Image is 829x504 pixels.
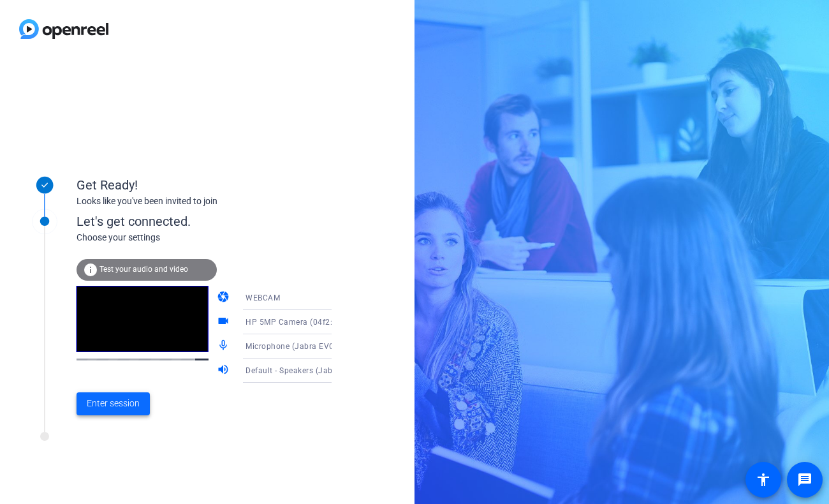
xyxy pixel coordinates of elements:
[756,472,771,487] mat-icon: accessibility
[246,293,280,302] span: WEBCAM
[217,339,232,354] mat-icon: mic_none
[246,365,441,375] span: Default - Speakers (Jabra EVOLVE 30 II) (0b0e:0315)
[77,392,150,415] button: Enter session
[797,472,812,487] mat-icon: message
[99,265,188,274] span: Test your audio and video
[246,341,418,351] span: Microphone (Jabra EVOLVE 30 II) (0b0e:0315)
[77,195,332,208] div: Looks like you've been invited to join
[87,397,140,410] span: Enter session
[217,315,232,330] mat-icon: videocam
[77,212,358,231] div: Let's get connected.
[217,363,232,378] mat-icon: volume_up
[77,231,358,244] div: Choose your settings
[83,262,98,278] mat-icon: info
[246,316,354,327] span: HP 5MP Camera (04f2:b7e9)
[217,290,232,306] mat-icon: camera
[77,175,332,195] div: Get Ready!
